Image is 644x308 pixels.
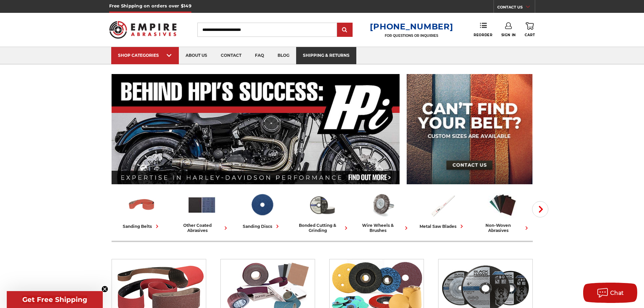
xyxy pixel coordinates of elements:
[610,290,624,296] span: Chat
[525,22,535,37] a: Cart
[235,190,289,230] a: sanding discs
[174,190,229,233] a: other coated abrasives
[179,47,214,64] a: about us
[415,190,470,230] a: metal saw blades
[174,223,229,233] div: other coated abrasives
[355,190,410,233] a: wire wheels & brushes
[532,201,548,217] button: Next
[214,47,248,64] a: contact
[525,33,535,37] span: Cart
[243,223,281,230] div: sanding discs
[497,3,535,13] a: CONTACT US
[248,47,271,64] a: faq
[101,286,108,292] button: Close teaser
[474,22,492,37] a: Reorder
[428,190,457,219] img: Metal Saw Blades
[355,223,410,233] div: wire wheels & brushes
[407,74,532,184] img: promo banner for custom belts.
[112,74,400,184] img: Banner for an interview featuring Horsepower Inc who makes Harley performance upgrades featured o...
[271,47,296,64] a: blog
[367,190,397,219] img: Wire Wheels & Brushes
[307,190,337,219] img: Bonded Cutting & Grinding
[370,22,453,31] a: [PHONE_NUMBER]
[583,283,637,303] button: Chat
[370,33,453,38] p: FOR QUESTIONS OR INQUIRIES
[420,223,465,230] div: metal saw blades
[127,190,157,219] img: Sanding Belts
[338,23,352,37] input: Submit
[488,190,518,219] img: Non-woven Abrasives
[474,33,492,37] span: Reorder
[475,223,530,233] div: non-woven abrasives
[475,190,530,233] a: non-woven abrasives
[187,190,217,219] img: Other Coated Abrasives
[296,47,356,64] a: shipping & returns
[501,33,516,37] span: Sign In
[295,223,350,233] div: bonded cutting & grinding
[118,53,172,58] div: SHOP CATEGORIES
[7,291,103,308] div: Get Free ShippingClose teaser
[123,223,161,230] div: sanding belts
[22,295,87,304] span: Get Free Shipping
[109,17,177,43] img: Empire Abrasives
[247,190,277,219] img: Sanding Discs
[295,190,350,233] a: bonded cutting & grinding
[114,190,169,230] a: sanding belts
